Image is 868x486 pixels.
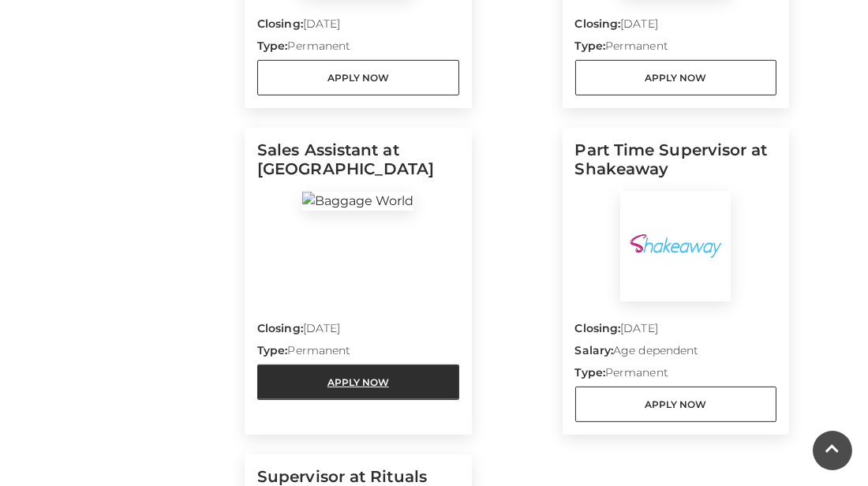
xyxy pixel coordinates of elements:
[575,387,777,422] a: Apply Now
[575,17,621,31] strong: Closing:
[575,140,777,191] h5: Part Time Supervisor at Shakeaway
[575,38,777,60] p: Permanent
[257,364,459,400] a: Apply Now
[575,60,777,95] a: Apply Now
[575,39,605,53] strong: Type:
[575,16,777,38] p: [DATE]
[257,38,459,60] p: Permanent
[257,320,459,342] p: [DATE]
[575,364,777,387] p: Permanent
[575,320,777,342] p: [DATE]
[575,343,614,357] strong: Salary:
[257,140,459,191] h5: Sales Assistant at [GEOGRAPHIC_DATA]
[257,16,459,38] p: [DATE]
[575,321,621,335] strong: Closing:
[575,365,605,379] strong: Type:
[302,192,413,211] img: Baggage World
[620,191,731,301] img: Shakeaway
[257,39,287,53] strong: Type:
[575,342,777,364] p: Age dependent
[257,17,303,31] strong: Closing:
[257,343,287,357] strong: Type:
[257,60,459,95] a: Apply Now
[257,342,459,364] p: Permanent
[257,321,303,335] strong: Closing:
